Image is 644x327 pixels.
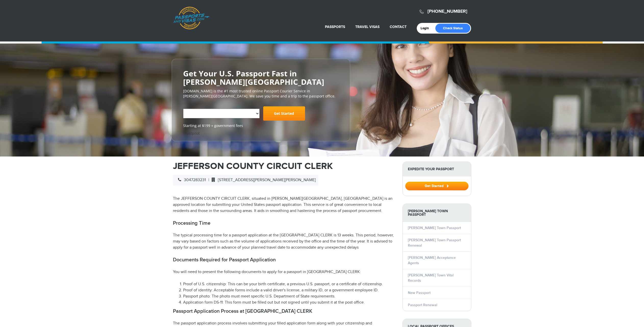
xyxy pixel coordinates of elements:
[183,69,339,86] h2: Get Your U.S. Passport Fast in [PERSON_NAME][GEOGRAPHIC_DATA]
[355,25,380,29] a: Travel Visas
[435,24,470,33] a: Check Status
[183,287,395,293] li: Proof of identity: Acceptable forms include a valid driver's license, a military ID, or a governm...
[405,182,469,190] button: Get Started
[427,9,467,14] a: [PHONE_NUMBER]
[183,281,395,287] li: Proof of U.S. citizenship: This can be your birth certificate, a previous U.S. passport, or a cer...
[421,26,433,30] a: Login
[173,162,395,171] h1: JEFFERSON COUNTY CIRCUIT CLERK
[173,257,395,263] h2: Documents Required for Passport Application
[173,232,395,251] p: The typical processing time for a passport application at the [GEOGRAPHIC_DATA] CLERK is 13 weeks...
[408,226,461,230] a: [PERSON_NAME] Town Passport
[403,204,471,222] strong: [PERSON_NAME] Town Passport
[325,25,345,29] a: Passports
[405,184,469,188] a: Get Started
[183,293,395,300] li: Passport photo: The photo must meet specific U.S. Department of State requirements.
[408,238,461,248] a: [PERSON_NAME] Town Passport Renewal
[183,89,339,99] p: [DOMAIN_NAME] is the #1 most trusted online Passport Courier Service in [PERSON_NAME][GEOGRAPHIC_...
[408,255,456,265] a: [PERSON_NAME] Acceptance Agents
[209,178,316,182] span: [STREET_ADDRESS][PERSON_NAME][PERSON_NAME]
[173,7,209,30] a: Passports & [DOMAIN_NAME]
[183,300,395,306] li: Application form DS-11: This form must be filled out but not signed until you submit it at the po...
[408,273,453,283] a: [PERSON_NAME] Town Vital Records
[408,303,437,307] a: Passport Renewal
[183,131,200,136] a: Trustpilot
[390,25,407,29] a: Contact
[403,162,471,176] strong: Expedite Your Passport
[173,220,395,226] h2: Processing Time
[175,178,206,182] span: 3047283231
[408,291,431,295] a: New Passport
[173,196,395,214] p: The JEFFERSON COUNTY CIRCUIT CLERK, situated in [PERSON_NAME][GEOGRAPHIC_DATA], [GEOGRAPHIC_DATA]...
[183,123,339,128] span: Starting at $199 + government fees
[173,175,318,186] div: |
[263,106,305,121] a: Get Started
[173,308,395,314] h2: Passport Application Process at [GEOGRAPHIC_DATA] CLERK
[173,269,395,275] p: You will need to present the following documents to apply for a passport in [GEOGRAPHIC_DATA] CLERK:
